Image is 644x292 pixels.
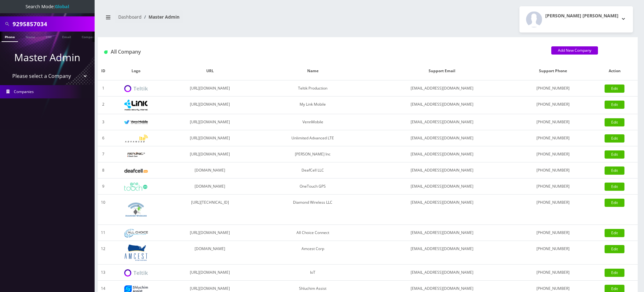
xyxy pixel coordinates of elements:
[369,195,515,225] td: [EMAIL_ADDRESS][DOMAIN_NAME]
[124,198,148,221] img: Diamond Wireless LLC
[102,10,363,28] nav: breadcrumb
[605,269,624,277] a: Edit
[142,14,179,20] li: Master Admin
[519,6,633,32] button: [PERSON_NAME] [PERSON_NAME]
[43,32,55,41] a: SIM
[163,178,256,195] td: [DOMAIN_NAME]
[515,265,592,281] td: [PHONE_NUMBER]
[55,3,69,9] strong: Global
[124,85,148,92] img: Teltik Production
[605,85,624,93] a: Edit
[369,130,515,146] td: [EMAIL_ADDRESS][DOMAIN_NAME]
[256,146,369,162] td: [PERSON_NAME] Inc
[118,14,142,20] a: Dashboard
[256,130,369,146] td: Unlimited Advanced LTE
[98,146,108,162] td: 7
[369,114,515,130] td: [EMAIL_ADDRESS][DOMAIN_NAME]
[98,130,108,146] td: 6
[98,225,108,241] td: 11
[545,13,618,19] h2: [PERSON_NAME] [PERSON_NAME]
[104,50,108,54] img: All Company
[163,162,256,178] td: [DOMAIN_NAME]
[369,241,515,265] td: [EMAIL_ADDRESS][DOMAIN_NAME]
[605,118,624,126] a: Edit
[256,265,369,281] td: IoT
[98,241,108,265] td: 12
[605,199,624,207] a: Edit
[515,225,592,241] td: [PHONE_NUMBER]
[369,265,515,281] td: [EMAIL_ADDRESS][DOMAIN_NAME]
[256,114,369,130] td: VennMobile
[515,146,592,162] td: [PHONE_NUMBER]
[605,134,624,143] a: Edit
[163,195,256,225] td: [URL][TECHNICAL_ID]
[515,62,592,80] th: Support Phone
[369,162,515,178] td: [EMAIL_ADDRESS][DOMAIN_NAME]
[79,32,100,41] a: Company
[124,100,148,111] img: My Link Mobile
[256,162,369,178] td: DeafCell LLC
[98,62,108,80] th: ID
[163,130,256,146] td: [URL][DOMAIN_NAME]
[163,225,256,241] td: [URL][DOMAIN_NAME]
[124,244,148,261] img: Amcest Corp
[515,178,592,195] td: [PHONE_NUMBER]
[369,80,515,96] td: [EMAIL_ADDRESS][DOMAIN_NAME]
[605,229,624,237] a: Edit
[163,62,256,80] th: URL
[515,96,592,114] td: [PHONE_NUMBER]
[104,49,542,55] h1: All Company
[256,96,369,114] td: My Link Mobile
[605,150,624,159] a: Edit
[515,114,592,130] td: [PHONE_NUMBER]
[163,146,256,162] td: [URL][DOMAIN_NAME]
[59,32,74,41] a: Email
[163,96,256,114] td: [URL][DOMAIN_NAME]
[369,146,515,162] td: [EMAIL_ADDRESS][DOMAIN_NAME]
[124,229,148,237] img: All Choice Connect
[163,241,256,265] td: [DOMAIN_NAME]
[13,18,93,30] input: Search All Companies
[256,62,369,80] th: Name
[256,241,369,265] td: Amcest Corp
[163,265,256,281] td: [URL][DOMAIN_NAME]
[2,32,18,42] a: Phone
[515,241,592,265] td: [PHONE_NUMBER]
[98,178,108,195] td: 9
[98,114,108,130] td: 3
[256,225,369,241] td: All Choice Connect
[605,245,624,253] a: Edit
[14,89,34,94] span: Companies
[98,80,108,96] td: 1
[108,62,163,80] th: Logo
[124,120,148,125] img: VennMobile
[256,195,369,225] td: Diamond Wireless LLC
[124,152,148,158] img: Rexing Inc
[124,269,148,277] img: IoT
[256,178,369,195] td: OneTouch GPS
[369,96,515,114] td: [EMAIL_ADDRESS][DOMAIN_NAME]
[256,80,369,96] td: Teltik Production
[26,3,69,9] span: Search Mode:
[592,62,638,80] th: Action
[605,101,624,109] a: Edit
[98,195,108,225] td: 10
[605,166,624,175] a: Edit
[124,169,148,173] img: DeafCell LLC
[605,183,624,191] a: Edit
[369,225,515,241] td: [EMAIL_ADDRESS][DOMAIN_NAME]
[369,178,515,195] td: [EMAIL_ADDRESS][DOMAIN_NAME]
[124,183,148,191] img: OneTouch GPS
[551,46,598,55] a: Add New Company
[22,32,38,41] a: Name
[369,62,515,80] th: Support Email
[98,265,108,281] td: 13
[515,195,592,225] td: [PHONE_NUMBER]
[98,96,108,114] td: 2
[98,162,108,178] td: 8
[163,80,256,96] td: [URL][DOMAIN_NAME]
[515,80,592,96] td: [PHONE_NUMBER]
[163,114,256,130] td: [URL][DOMAIN_NAME]
[515,130,592,146] td: [PHONE_NUMBER]
[515,162,592,178] td: [PHONE_NUMBER]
